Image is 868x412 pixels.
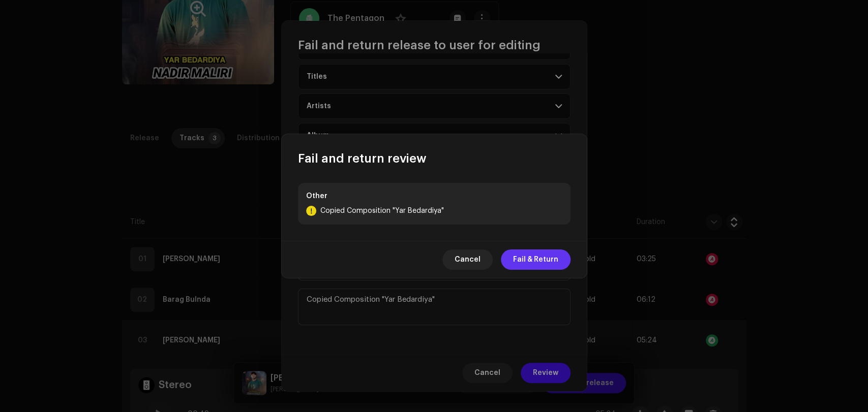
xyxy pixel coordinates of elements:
button: Cancel [442,249,493,270]
span: Fail and return review [298,150,427,167]
span: Fail & Return [513,249,558,270]
span: Cancel [455,249,481,270]
button: Fail & Return [501,249,571,270]
p: Copied Composition "Yar Bedardiya" [320,206,444,216]
p: Other [306,191,562,202]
